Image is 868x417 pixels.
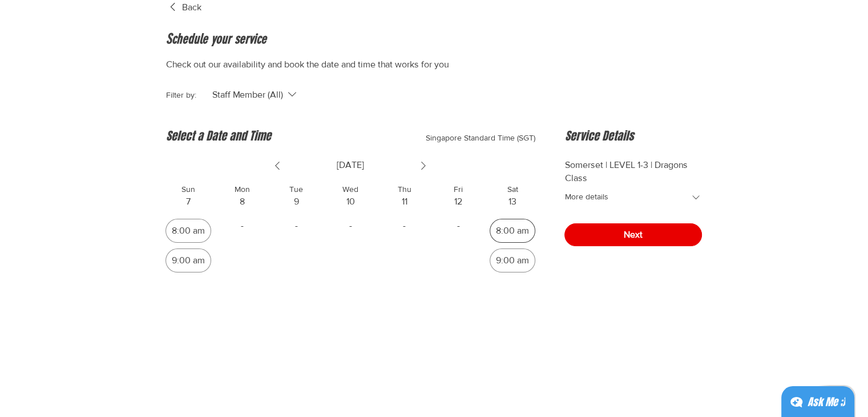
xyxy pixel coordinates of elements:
[220,184,265,195] span: Mon
[403,220,406,230] span: -
[274,195,319,208] span: 9
[241,220,244,230] span: -
[490,184,535,195] span: Sat
[624,230,643,239] span: Next
[349,220,352,230] span: -
[182,1,201,14] span: Back
[166,89,196,101] span: Filter by:
[271,159,284,173] button: Show previous week
[490,184,535,272] div: Saturday the 13th
[328,184,373,272] div: Wednesday the 10th
[382,184,427,195] span: Thu
[496,226,529,235] div: 8:00 am
[220,195,265,208] span: 8
[212,88,283,102] span: Staff Member (All)
[490,195,535,208] span: 13
[220,184,265,272] div: Monday the 8th
[417,159,430,173] button: Show next week
[564,159,701,185] span: Somerset | LEVEL 1-3 | Dragons Class
[496,256,529,265] div: 9:00 am
[172,256,205,265] div: 9:00 am
[436,184,481,195] span: Fri
[564,128,701,144] h2: Service Details
[457,220,460,230] span: -
[328,195,373,208] span: 10
[295,220,298,230] span: -
[436,184,481,272] div: Friday the 12th
[274,184,319,195] span: Tue
[166,58,702,71] p: Check out our availability and book the date and time that works for you
[382,184,427,272] div: Thursday the 11th
[212,88,299,102] button: Filter by:Staff Member (All)
[564,223,701,246] button: Next
[808,394,845,410] div: Ask Me ;)
[166,1,201,14] button: Back
[425,131,535,147] span: Time zone: Singapore Standard Time (SGT)
[166,195,211,208] span: 7
[166,184,211,272] div: Sunday the 7th
[172,226,205,235] div: 8:00 am
[382,195,427,208] span: 11
[564,191,608,203] h3: More details
[166,184,211,195] span: Sun
[166,30,702,49] h1: Schedule your service
[436,195,481,208] span: 12
[166,128,271,144] h2: Select a Date and Time
[564,185,701,211] button: More details
[166,81,702,109] div: Filter by: Staff Member
[274,184,319,272] div: Tuesday the 9th
[337,159,364,173] span: [DATE]
[328,184,373,195] span: Wed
